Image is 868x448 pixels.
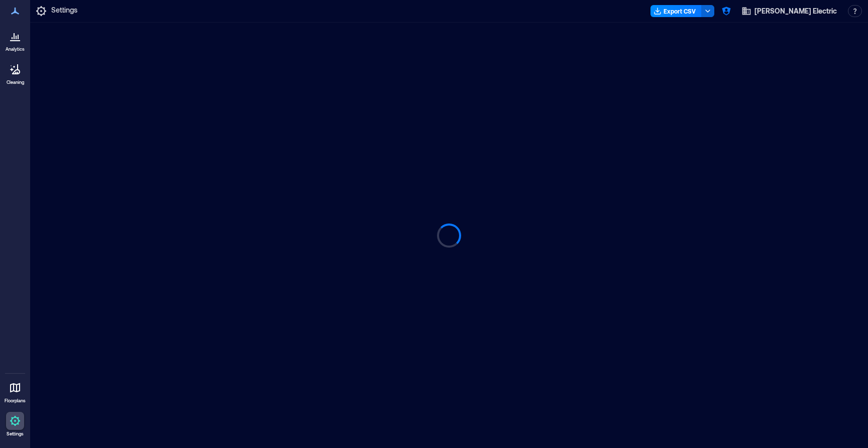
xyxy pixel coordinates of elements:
[7,79,24,85] p: Cleaning
[3,57,28,88] a: Cleaning
[5,398,26,404] p: Floorplans
[754,6,837,16] span: [PERSON_NAME] Electric
[738,3,840,19] button: [PERSON_NAME] Electric
[3,24,28,55] a: Analytics
[51,5,77,17] p: Settings
[2,376,29,407] a: Floorplans
[6,46,25,52] p: Analytics
[3,409,27,440] a: Settings
[650,5,702,17] button: Export CSV
[7,431,24,437] p: Settings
